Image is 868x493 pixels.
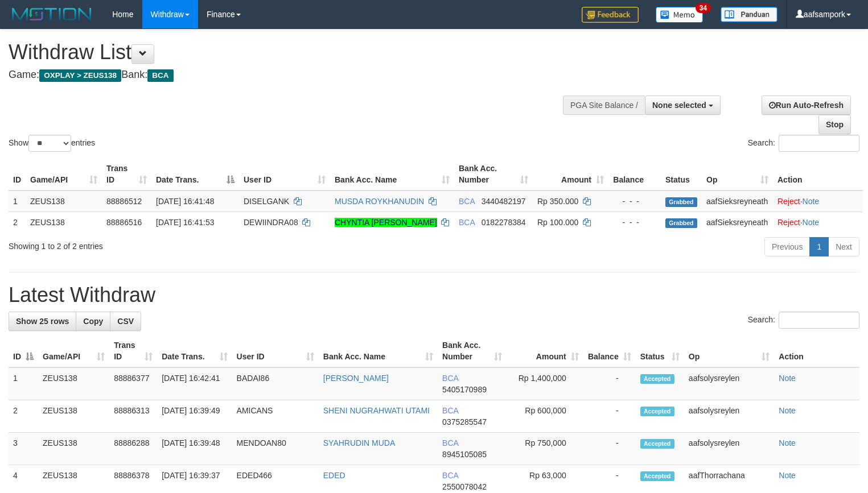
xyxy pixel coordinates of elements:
span: Accepted [640,374,674,384]
div: Showing 1 to 2 of 2 entries [9,236,353,252]
span: Copy 8945105085 to clipboard [442,450,487,459]
th: Bank Acc. Number: activate to sort column ascending [454,158,533,190]
span: Copy 0375285547 to clipboard [442,417,487,426]
th: Balance: activate to sort column ascending [583,335,636,367]
span: OXPLAY > ZEUS138 [39,69,121,82]
span: Copy 2550078042 to clipboard [442,482,487,491]
td: AMICANS [232,400,319,433]
button: None selected [645,96,721,115]
img: MOTION_logo.png [9,6,95,23]
a: Note [779,406,796,415]
td: ZEUS138 [38,433,109,465]
th: Status: activate to sort column ascending [636,335,684,367]
a: Run Auto-Refresh [762,96,851,115]
th: Action [774,335,859,367]
span: Copy 0182278384 to clipboard [482,218,526,227]
td: [DATE] 16:42:41 [157,367,232,400]
span: Grabbed [665,197,697,207]
img: Feedback.jpg [582,7,639,23]
a: Previous [764,237,810,256]
a: SYAHRUDIN MUDA [323,438,396,448]
th: Op: activate to sort column ascending [684,335,774,367]
td: aafSieksreyneath [702,190,773,212]
th: Balance [608,158,661,190]
a: Copy [76,312,110,331]
span: 34 [696,3,711,13]
td: aafSieksreyneath [702,212,773,233]
span: [DATE] 16:41:48 [156,197,214,206]
a: CHYNTIA [PERSON_NAME] [335,218,437,227]
img: Button%20Memo.svg [656,7,704,23]
div: - - - [613,196,656,207]
span: BCA [459,197,475,206]
td: 88886313 [109,400,157,433]
a: Note [803,197,820,206]
th: ID: activate to sort column descending [9,335,38,367]
td: ZEUS138 [26,190,102,212]
th: Bank Acc. Name: activate to sort column ascending [330,158,454,190]
label: Search: [748,135,859,152]
td: 1 [9,190,26,212]
td: · [773,190,863,212]
td: aafsolysreylen [684,367,774,400]
div: - - - [613,217,656,228]
input: Search: [779,312,859,329]
a: CSV [110,312,141,331]
a: Note [803,218,820,227]
td: 2 [9,400,38,433]
th: Game/API: activate to sort column ascending [26,158,102,190]
th: User ID: activate to sort column ascending [232,335,319,367]
td: - [583,400,636,433]
span: Copy 5405170989 to clipboard [442,385,487,394]
td: [DATE] 16:39:49 [157,400,232,433]
span: Rp 350.000 [537,197,578,206]
h4: Game: Bank: [9,69,567,81]
td: 2 [9,212,26,233]
a: Next [828,237,859,256]
td: BADAI86 [232,367,319,400]
span: BCA [442,471,458,480]
span: BCA [147,69,173,82]
th: Trans ID: activate to sort column ascending [102,158,151,190]
a: 1 [809,237,829,256]
label: Search: [748,312,859,329]
img: panduan.png [721,7,778,22]
span: Accepted [640,439,674,449]
span: Rp 100.000 [537,218,578,227]
a: Reject [778,197,800,206]
td: ZEUS138 [38,367,109,400]
span: 88886516 [106,218,142,227]
a: [PERSON_NAME] [323,374,389,383]
span: Show 25 rows [16,317,69,326]
span: CSV [117,317,134,326]
td: ZEUS138 [38,400,109,433]
a: Note [779,438,796,448]
td: ZEUS138 [26,212,102,233]
th: Amount: activate to sort column ascending [533,158,608,190]
div: PGA Site Balance / [563,96,645,115]
select: Showentries [28,135,71,152]
td: aafsolysreylen [684,400,774,433]
span: BCA [442,438,458,448]
span: BCA [442,406,458,415]
th: Amount: activate to sort column ascending [507,335,583,367]
th: Action [773,158,863,190]
td: · [773,212,863,233]
th: Op: activate to sort column ascending [702,158,773,190]
span: Accepted [640,407,674,416]
h1: Withdraw List [9,41,567,64]
td: Rp 600,000 [507,400,583,433]
a: Note [779,374,796,383]
span: BCA [442,374,458,383]
a: Note [779,471,796,480]
td: MENDOAN80 [232,433,319,465]
label: Show entries [9,135,95,152]
span: DEWIINDRA08 [244,218,298,227]
span: BCA [459,218,475,227]
input: Search: [779,135,859,152]
td: - [583,367,636,400]
td: Rp 1,400,000 [507,367,583,400]
th: ID [9,158,26,190]
span: Accepted [640,471,674,481]
span: Copy 3440482197 to clipboard [482,197,526,206]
